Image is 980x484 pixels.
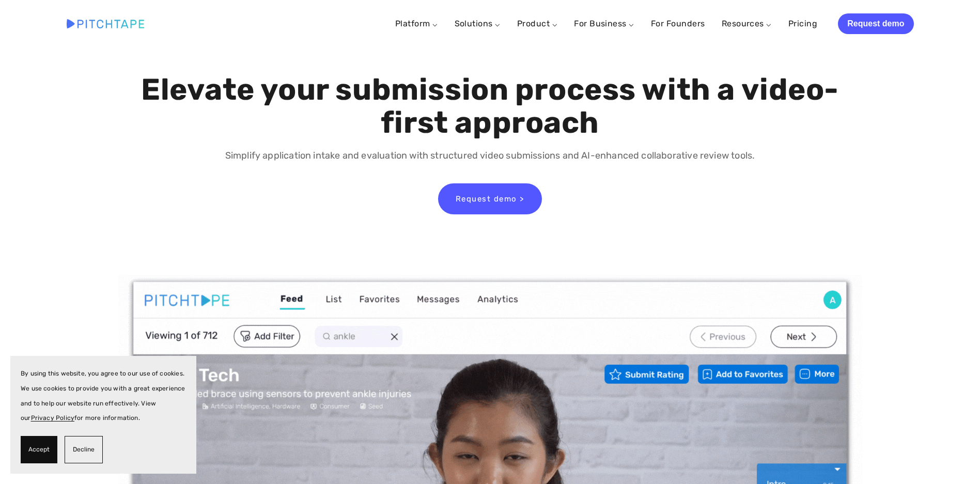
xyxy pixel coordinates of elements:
[574,19,634,28] a: For Business ⌵
[722,19,772,28] a: Resources ⌵
[395,19,438,28] a: Platform ⌵
[31,414,75,421] a: Privacy Policy
[138,73,842,139] h1: Elevate your submission process with a video-first approach
[10,356,196,474] section: Cookie banner
[928,434,980,484] iframe: Chat Widget
[73,442,95,457] span: Decline
[67,19,144,28] img: Pitchtape | Video Submission Management Software
[838,13,913,34] a: Request demo
[65,436,103,463] button: Decline
[455,19,501,28] a: Solutions ⌵
[21,436,57,463] button: Accept
[438,183,542,214] a: Request demo >
[21,366,186,426] p: By using this website, you agree to our use of cookies. We use cookies to provide you with a grea...
[138,148,842,163] p: Simplify application intake and evaluation with structured video submissions and AI-enhanced coll...
[517,19,557,28] a: Product ⌵
[28,442,50,457] span: Accept
[788,14,817,33] a: Pricing
[651,14,705,33] a: For Founders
